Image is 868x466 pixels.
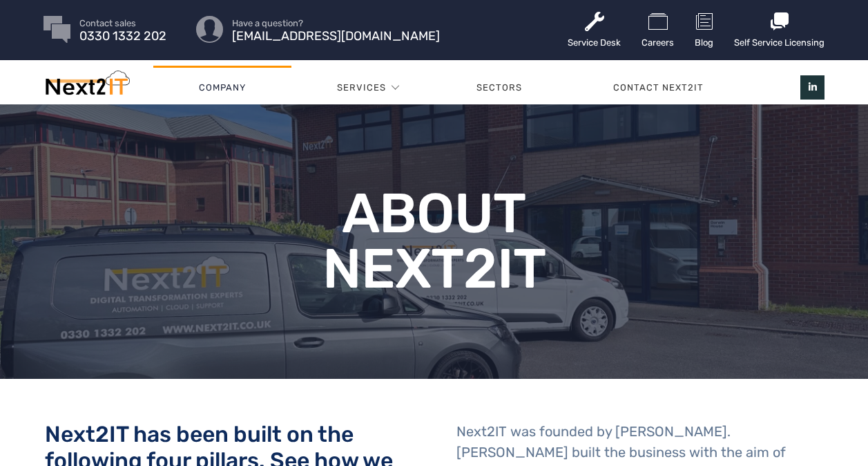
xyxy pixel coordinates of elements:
img: Next2IT [44,71,130,102]
h1: About Next2IT [239,186,630,297]
span: Have a question? [232,19,440,28]
a: Contact sales 0330 1332 202 [79,19,166,41]
a: Sectors [432,67,568,109]
span: 0330 1332 202 [79,32,166,41]
a: Contact Next2IT [568,67,749,109]
span: [EMAIL_ADDRESS][DOMAIN_NAME] [232,32,440,41]
span: Contact sales [79,19,166,28]
a: Have a question? [EMAIL_ADDRESS][DOMAIN_NAME] [232,19,440,41]
a: Company [153,67,291,109]
a: Services [337,67,386,109]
